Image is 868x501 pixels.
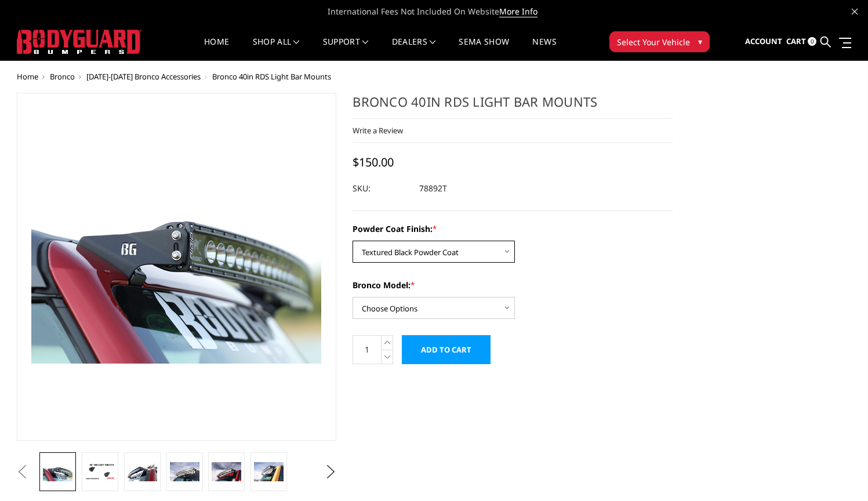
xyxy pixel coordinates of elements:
span: 0 [808,37,816,46]
img: Bronco 40in RDS Light Bar Mounts [170,462,199,482]
span: Cart [786,36,806,46]
a: Bronco [50,71,75,82]
img: Bronco 40in RDS Light Bar Mounts [85,463,115,480]
a: Home [204,38,229,60]
a: More Info [499,6,537,17]
img: Bronco 40in RDS Light Bar Mounts [43,462,72,482]
button: Next [322,463,339,481]
a: Write a Review [353,125,403,136]
span: $150.00 [353,154,394,170]
span: Account [745,36,782,46]
a: [DATE]-[DATE] Bronco Accessories [86,71,201,82]
iframe: Chat Widget [810,445,868,501]
h1: Bronco 40in RDS Light Bar Mounts [353,93,673,119]
span: ▾ [698,35,702,48]
a: Dealers [392,38,436,60]
a: Cart 0 [786,26,816,57]
label: Powder Coat Finish: [353,223,673,235]
a: Support [323,38,369,60]
img: Bronco 40in RDS Light Bar Mounts [212,462,241,482]
img: Bronco 40in RDS Light Bar Mounts [128,462,157,482]
a: SEMA Show [459,38,509,60]
input: Add to Cart [402,335,491,364]
a: News [532,38,556,60]
a: Account [745,26,782,57]
span: Select Your Vehicle [617,36,690,48]
img: Bronco 40in RDS Light Bar Mounts [254,462,284,482]
label: Bronco Model: [353,279,673,291]
dt: SKU: [353,178,411,199]
button: Previous [14,463,31,481]
dd: 78892T [419,178,447,199]
button: Select Your Vehicle [609,31,710,52]
a: Home [17,71,38,82]
a: shop all [253,38,300,60]
a: Bronco 40in RDS Light Bar Mounts [17,93,337,441]
img: BODYGUARD BUMPERS [17,30,141,54]
span: Bronco 40in RDS Light Bar Mounts [212,71,331,82]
